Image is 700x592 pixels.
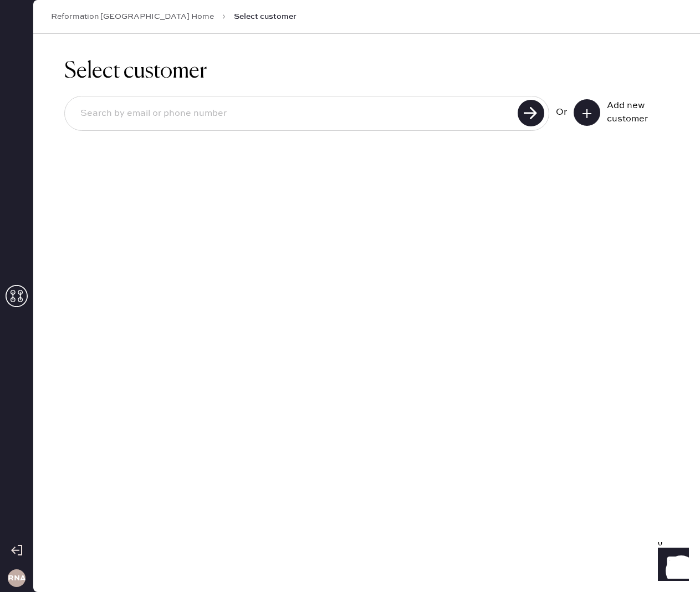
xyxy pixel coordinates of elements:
div: Add new customer [607,99,662,126]
iframe: Front Chat [647,542,695,590]
h3: RNA [8,574,25,582]
span: Select customer [234,11,297,22]
div: Or [556,106,567,119]
input: Search by email or phone number [71,101,514,126]
h1: Select customer [64,58,669,85]
a: Reformation [GEOGRAPHIC_DATA] Home [51,11,214,22]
